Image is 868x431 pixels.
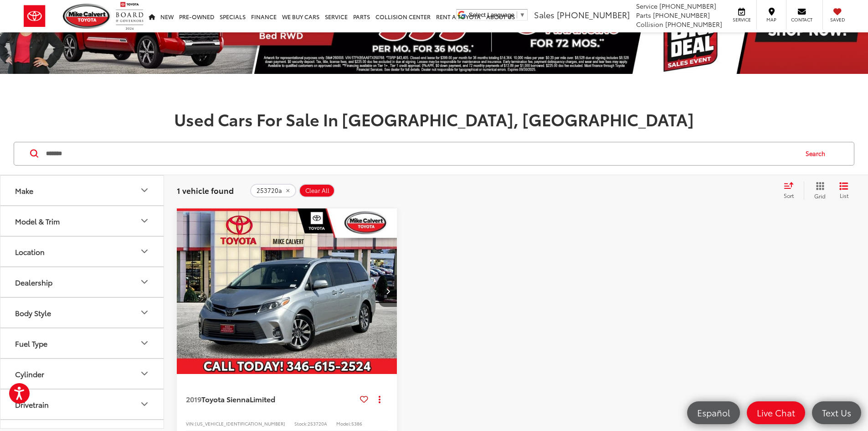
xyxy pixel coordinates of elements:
div: Make [139,185,150,196]
div: Fuel Type [15,339,47,348]
span: Service [731,16,752,23]
button: Model & TrimModel & Trim [0,206,164,236]
span: List [839,192,848,199]
span: [PHONE_NUMBER] [665,20,722,29]
div: Dealership [15,278,52,286]
span: 1 vehicle found [177,185,234,196]
div: 2019 Toyota Sienna Limited 0 [176,208,398,374]
span: Grid [814,192,826,200]
span: VIN: [186,420,195,427]
span: dropdown dots [379,395,380,403]
span: Clear All [305,187,329,194]
div: Location [139,246,150,257]
img: 2019 Toyota Sienna Limited [176,208,398,375]
span: Service [636,1,657,10]
div: Body Style [139,307,150,318]
div: Drivetrain [15,400,49,409]
span: 5386 [351,420,362,427]
button: DealershipDealership [0,267,164,297]
div: Make [15,186,33,195]
span: ▼ [519,11,525,18]
div: Model & Trim [139,215,150,226]
button: remove 253720a [250,184,296,197]
button: MakeMake [0,176,164,205]
span: 253720A [308,420,327,427]
span: [PHONE_NUMBER] [557,9,630,21]
span: [PHONE_NUMBER] [653,10,710,20]
span: Live Chat [752,407,800,418]
button: Clear All [299,184,335,197]
button: Actions [372,391,388,407]
span: [US_VEHICLE_IDENTIFICATION_NUMBER] [195,420,285,427]
span: Limited [250,394,275,404]
a: 2019 Toyota Sienna Limited2019 Toyota Sienna Limited2019 Toyota Sienna Limited2019 Toyota Sienna ... [176,208,398,374]
button: Fuel TypeFuel Type [0,328,164,358]
span: Stock: [294,420,308,427]
div: Dealership [139,276,150,287]
span: 2019 [186,394,201,404]
a: Live Chat [747,401,805,424]
span: Toyota Sienna [201,394,250,404]
div: Cylinder [15,369,44,378]
button: DrivetrainDrivetrain [0,389,164,419]
span: Contact [791,16,812,23]
span: Map [761,16,781,23]
a: 2019Toyota SiennaLimited [186,394,356,404]
button: Search [797,142,838,165]
div: Cylinder [139,368,150,379]
input: Search by Make, Model, or Keyword [45,143,797,165]
span: 253720a [257,187,282,194]
button: LocationLocation [0,237,164,266]
button: Grid View [804,182,832,200]
button: Next image [379,275,397,307]
span: Saved [827,16,847,23]
a: Español [687,401,740,424]
div: Body Style [15,308,51,317]
div: Model & Trim [15,217,60,225]
span: Collision [636,20,663,29]
span: Parts [636,10,651,20]
span: Model: [336,420,351,427]
span: Text Us [817,407,856,418]
span: Sales [534,9,555,21]
div: Fuel Type [139,338,150,348]
img: Mike Calvert Toyota [63,4,111,29]
span: Sort [784,192,794,199]
a: Text Us [812,401,861,424]
button: Body StyleBody Style [0,298,164,327]
span: [PHONE_NUMBER] [659,1,716,10]
button: Select sort value [779,182,804,200]
span: Español [693,407,734,418]
button: CylinderCylinder [0,359,164,389]
button: List View [832,182,855,200]
div: Location [15,247,45,256]
div: Drivetrain [139,399,150,410]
